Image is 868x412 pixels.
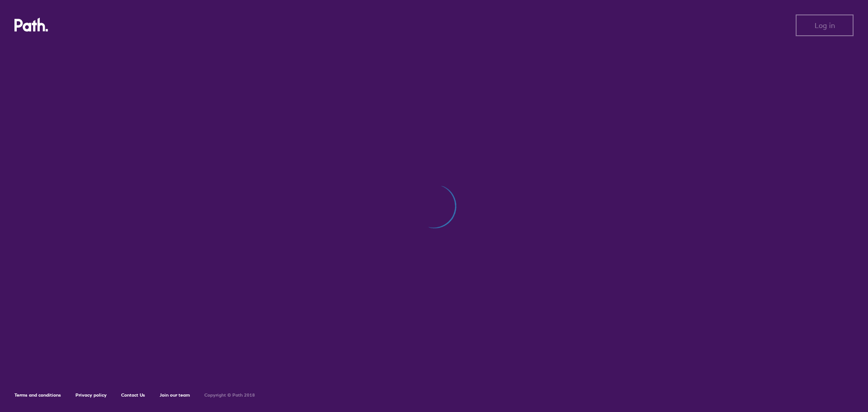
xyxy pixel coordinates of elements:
[121,392,145,398] a: Contact Us
[75,392,107,398] a: Privacy policy
[815,21,835,29] span: Log in
[14,392,61,398] a: Terms and conditions
[796,14,854,36] button: Log in
[160,392,190,398] a: Join our team
[204,393,255,398] h6: Copyright © Path 2018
